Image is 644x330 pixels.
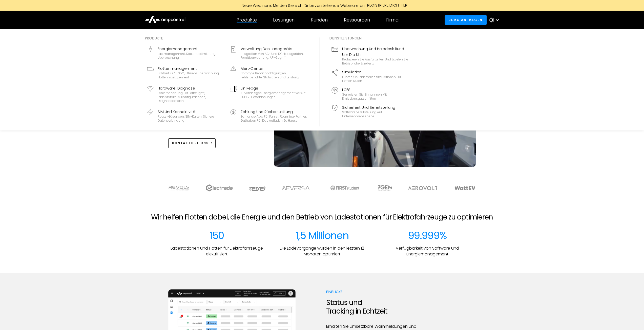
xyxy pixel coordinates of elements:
[158,115,224,122] div: Router-Lösungen, SIM-Karten, sichere Datenverbindung
[379,246,476,257] p: Verfügbarkeit von Software und Energiemanagement
[209,229,224,241] div: 150
[172,141,209,145] div: KONTAKTIERE UNS
[158,46,224,52] div: Energiemanagement
[237,3,367,8] div: Neue Webinare: Melden Sie sich für bevorstehende Webinare an
[241,66,307,71] div: Alert-Center
[145,107,226,125] a: SIM und KonnektivitätRouter-Lösungen, SIM-Karten, sichere Datenverbindung
[228,64,309,81] a: Alert-CenterSofortige Benachrichtigungen, Fehlerberichte, Statistiken und Leistung
[367,3,407,8] div: REGISTRIERE DICH HIER
[342,110,408,118] div: Softwarebereitstellung auf Unternehmensebene
[158,71,224,79] div: Echtzeit-GPS, SoC, Effizienzüberwachung, Flottenmanagement
[241,115,307,122] div: Zahlungs-App für Fahrer, Roaming-Partner, Guthaben für das Aufladen zu Hause
[241,91,307,99] div: Zuverlässiges Energiemanagement vor Ort für EV-Flottenlösungen
[273,17,295,23] div: Lösungen
[311,17,328,23] div: Kunden
[158,109,224,115] div: SIM und Konnektivität
[237,17,257,23] div: Produkte
[342,57,408,65] div: Reduzieren Sie Ausfallzeiten und erzielen Sie betriebliche Exzellenz
[158,52,224,60] div: Lastmanagement, Kostenoptimierung, Überbuchung
[168,246,265,257] p: Ladestationen und Flotten für Elektrofahrzeuge elektrifiziert
[445,15,487,25] a: Demo anfragen
[158,66,224,71] div: Flottenmanagement
[145,83,226,105] a: Hardware-DiagnoseFehlerbehebung per Fernzugriff, Ladeprotokolle, Konfigurationen, Diagnosedateien
[386,17,399,23] div: Firma
[408,186,438,190] img: Aerovolt Logo
[342,87,408,93] div: LCFS
[168,138,216,148] a: KONTAKTIERE UNS
[342,75,408,83] div: Führen Sie Ladestellensimulationen für Flotten durch
[454,186,475,190] img: WattEV logo
[241,85,307,91] div: Ein Pedge
[158,91,224,103] div: Fehlerbehebung per Fernzugriff, Ladeprotokolle, Konfigurationen, Diagnosedateien
[329,44,410,67] a: Überwachung und Helpdesk rund um die UhrReduzieren Sie Ausfallzeiten und erzielen Sie betrieblich...
[329,103,410,120] a: Sicherheit und BereitstellungSoftwarebereitstellung auf Unternehmensebene
[206,184,233,191] img: electrada logo
[329,85,410,103] a: LCFSGenerieren Sie Einnahmen mit Emissionsgutschriften
[228,44,309,62] a: Verwaltung des LadegerätsIntegration von AC- und DC-Ladegeräten, Fernüberwachung, API-Zugriff
[228,83,309,105] a: Ein PedgeZuverlässiges Energiemanagement vor Ort für EV-Flottenlösungen
[151,213,493,222] h2: Wir helfen Flotten dabei, die Energie und den Betrieb von Ladestationen für Elektrofahrzeuge zu o...
[145,44,226,62] a: EnergiemanagementLastmanagement, Kostenoptimierung, Überbuchung
[208,3,436,8] a: Neue Webinare: Melden Sie sich für bevorstehende Webinare anREGISTRIERE DICH HIER
[329,67,410,85] a: SimulationFühren Sie Ladestellensimulationen für Flotten durch
[342,69,408,75] div: Simulation
[342,46,408,57] div: Überwachung und Helpdesk rund um die Uhr
[326,289,424,294] p: Einblicke
[329,35,410,41] div: Dienstleistungen
[408,229,447,241] div: 99.999%
[145,35,309,41] div: Produkte
[241,109,307,115] div: Zahlung und Rückerstattung
[342,105,408,110] div: Sicherheit und Bereitstellung
[274,246,371,257] p: Die Ladevorgänge wurden in den letzten 12 Monaten optimiert
[228,107,309,125] a: Zahlung und RückerstattungZahlungs-App für Fahrer, Roaming-Partner, Guthaben für das Aufladen zu ...
[326,298,424,315] h2: Status und Tracking in Echtzeit
[342,93,408,100] div: Generieren Sie Einnahmen mit Emissionsgutschriften
[295,229,349,241] div: 1,5 Millionen
[241,46,307,52] div: Verwaltung des Ladegeräts
[344,17,370,23] div: Ressourcen
[241,52,307,60] div: Integration von AC- und DC-Ladegeräten, Fernüberwachung, API-Zugriff
[158,85,224,91] div: Hardware-Diagnose
[241,71,307,79] div: Sofortige Benachrichtigungen, Fehlerberichte, Statistiken und Leistung
[145,64,226,81] a: FlottenmanagementEchtzeit-GPS, SoC, Effizienzüberwachung, Flottenmanagement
